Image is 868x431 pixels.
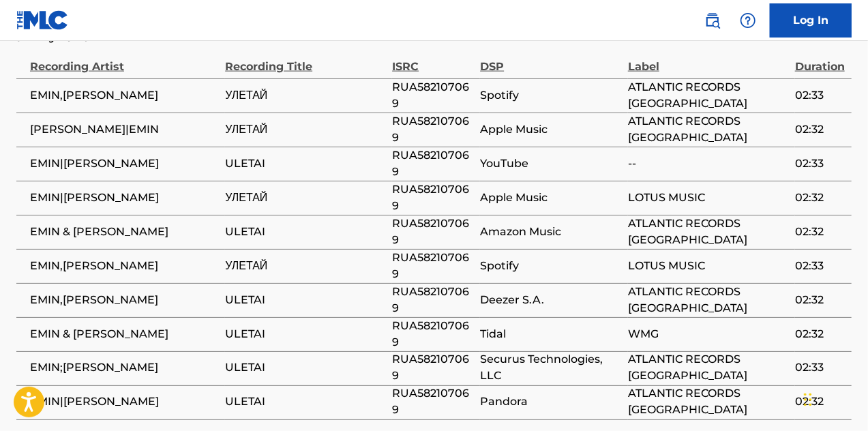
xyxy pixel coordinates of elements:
[225,326,385,342] span: ULETAI
[225,258,385,274] span: УЛЕТАЙ
[804,379,812,420] div: Drag
[795,190,845,206] span: 02:32
[699,7,726,34] a: Public Search
[795,326,845,342] span: 02:32
[628,215,788,248] span: ATLANTIC RECORDS [GEOGRAPHIC_DATA]
[225,224,385,240] span: ULETAI
[628,44,788,75] div: Label
[628,386,788,419] span: ATLANTIC RECORDS [GEOGRAPHIC_DATA]
[740,12,756,29] img: help
[392,181,473,214] span: RUA582107069
[795,360,845,376] span: 02:33
[225,155,385,172] span: ULETAI
[628,190,788,206] span: LOTUS MUSIC
[225,190,385,206] span: УЛЕТАЙ
[392,250,473,282] span: RUA582107069
[795,87,845,104] span: 02:33
[392,284,473,316] span: RUA582107069
[795,224,845,240] span: 02:32
[795,258,845,274] span: 02:33
[628,113,788,146] span: ATLANTIC RECORDS [GEOGRAPHIC_DATA]
[225,121,385,138] span: УЛЕТАЙ
[30,360,218,376] span: EMIN;[PERSON_NAME]
[392,44,473,75] div: ISRC
[30,292,218,308] span: EMIN,[PERSON_NAME]
[16,10,69,30] img: MLC Logo
[30,87,218,104] span: EMIN,[PERSON_NAME]
[734,7,762,34] div: Help
[795,292,845,308] span: 02:32
[800,366,868,431] iframe: Chat Widget
[480,44,621,75] div: DSP
[30,258,218,274] span: EMIN,[PERSON_NAME]
[480,326,621,342] span: Tidal
[30,121,218,138] span: [PERSON_NAME]|EMIN
[30,224,218,240] span: EMIN & [PERSON_NAME]
[480,190,621,206] span: Apple Music
[628,79,788,112] span: ATLANTIC RECORDS [GEOGRAPHIC_DATA]
[480,352,621,385] span: Securus Technologies, LLC
[392,352,473,385] span: RUA582107069
[30,394,218,411] span: EMIN|[PERSON_NAME]
[795,394,845,411] span: 02:32
[30,155,218,172] span: EMIN|[PERSON_NAME]
[704,12,721,29] img: search
[628,352,788,385] span: ATLANTIC RECORDS [GEOGRAPHIC_DATA]
[392,147,473,180] span: RUA582107069
[225,44,385,75] div: Recording Title
[392,318,473,351] span: RUA582107069
[392,215,473,248] span: RUA582107069
[30,326,218,342] span: EMIN & [PERSON_NAME]
[795,121,845,138] span: 02:32
[225,394,385,411] span: ULETAI
[480,155,621,172] span: YouTube
[628,258,788,274] span: LOTUS MUSIC
[480,258,621,274] span: Spotify
[480,224,621,240] span: Amazon Music
[392,79,473,112] span: RUA582107069
[480,292,621,308] span: Deezer S.A.
[225,87,385,104] span: УЛЕТАЙ
[392,113,473,146] span: RUA582107069
[225,360,385,376] span: ULETAI
[30,44,218,75] div: Recording Artist
[392,386,473,419] span: RUA582107069
[770,3,852,38] a: Log In
[628,326,788,342] span: WMG
[480,87,621,104] span: Spotify
[480,121,621,138] span: Apple Music
[628,284,788,316] span: ATLANTIC RECORDS [GEOGRAPHIC_DATA]
[225,292,385,308] span: ULETAI
[30,190,218,206] span: EMIN|[PERSON_NAME]
[480,394,621,411] span: Pandora
[795,44,845,75] div: Duration
[628,155,788,172] span: --
[795,155,845,172] span: 02:33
